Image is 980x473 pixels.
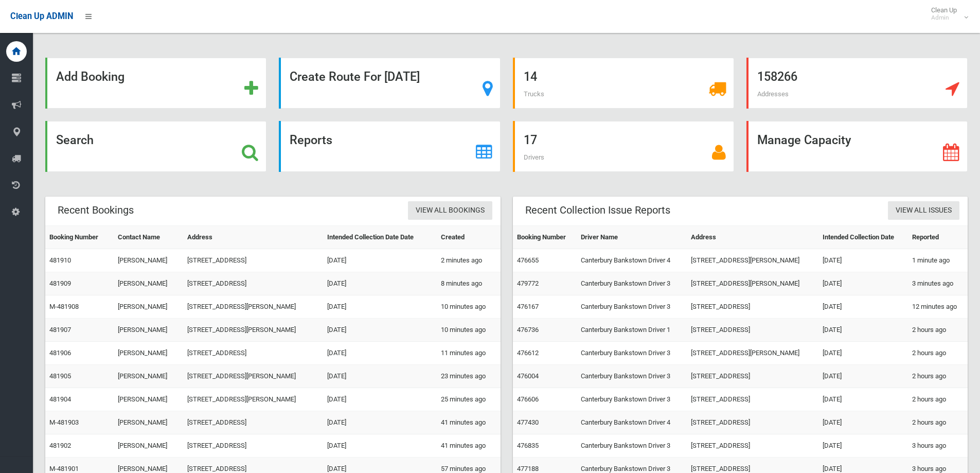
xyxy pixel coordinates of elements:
[577,319,687,342] td: Canterbury Bankstown Driver 1
[114,272,183,295] td: [PERSON_NAME]
[577,272,687,295] td: Canterbury Bankstown Driver 3
[49,279,71,287] a: 481909
[183,249,323,272] td: [STREET_ADDRESS]
[687,272,818,295] td: [STREET_ADDRESS][PERSON_NAME]
[908,319,968,342] td: 2 hours ago
[687,434,818,458] td: [STREET_ADDRESS]
[323,365,437,388] td: [DATE]
[524,69,537,84] strong: 14
[524,90,544,98] span: Trucks
[183,434,323,458] td: [STREET_ADDRESS]
[524,153,544,161] span: Drivers
[183,319,323,342] td: [STREET_ADDRESS][PERSON_NAME]
[687,249,818,272] td: [STREET_ADDRESS][PERSON_NAME]
[437,342,501,365] td: 11 minutes ago
[687,295,818,319] td: [STREET_ADDRESS]
[183,226,323,249] th: Address
[323,434,437,458] td: [DATE]
[49,442,71,449] a: 481902
[437,295,501,319] td: 10 minutes ago
[577,226,687,249] th: Driver Name
[517,418,539,426] a: 477430
[114,388,183,411] td: [PERSON_NAME]
[517,256,539,264] a: 476655
[818,319,908,342] td: [DATE]
[437,226,501,249] th: Created
[908,342,968,365] td: 2 hours ago
[49,418,79,426] a: M-481903
[114,319,183,342] td: [PERSON_NAME]
[687,365,818,388] td: [STREET_ADDRESS]
[818,411,908,434] td: [DATE]
[279,121,500,172] a: Reports
[577,365,687,388] td: Canterbury Bankstown Driver 3
[577,295,687,319] td: Canterbury Bankstown Driver 3
[323,272,437,295] td: [DATE]
[49,465,79,472] a: M-481901
[45,121,266,172] a: Search
[114,295,183,319] td: [PERSON_NAME]
[524,133,537,147] strong: 17
[746,121,968,172] a: Manage Capacity
[517,303,539,310] a: 476167
[931,14,957,22] small: Admin
[49,349,71,357] a: 481906
[687,342,818,365] td: [STREET_ADDRESS][PERSON_NAME]
[45,58,266,109] a: Add Booking
[577,249,687,272] td: Canterbury Bankstown Driver 4
[517,395,539,403] a: 476606
[687,319,818,342] td: [STREET_ADDRESS]
[323,319,437,342] td: [DATE]
[408,201,492,220] a: View All Bookings
[818,342,908,365] td: [DATE]
[183,388,323,411] td: [STREET_ADDRESS][PERSON_NAME]
[183,411,323,434] td: [STREET_ADDRESS]
[437,388,501,411] td: 25 minutes ago
[818,272,908,295] td: [DATE]
[183,295,323,319] td: [STREET_ADDRESS][PERSON_NAME]
[513,121,734,172] a: 17 Drivers
[114,249,183,272] td: [PERSON_NAME]
[757,69,797,84] strong: 158266
[577,411,687,434] td: Canterbury Bankstown Driver 4
[757,133,851,147] strong: Manage Capacity
[183,342,323,365] td: [STREET_ADDRESS]
[49,372,71,380] a: 481905
[45,226,114,249] th: Booking Number
[279,58,500,109] a: Create Route For [DATE]
[517,349,539,357] a: 476612
[908,388,968,411] td: 2 hours ago
[818,249,908,272] td: [DATE]
[183,365,323,388] td: [STREET_ADDRESS][PERSON_NAME]
[323,342,437,365] td: [DATE]
[517,279,539,287] a: 479772
[746,58,968,109] a: 158266 Addresses
[437,272,501,295] td: 8 minutes ago
[56,69,124,84] strong: Add Booking
[323,411,437,434] td: [DATE]
[513,58,734,109] a: 14 Trucks
[818,295,908,319] td: [DATE]
[757,90,789,98] span: Addresses
[908,411,968,434] td: 2 hours ago
[183,272,323,295] td: [STREET_ADDRESS]
[818,226,908,249] th: Intended Collection Date
[577,342,687,365] td: Canterbury Bankstown Driver 3
[517,326,539,334] a: 476736
[290,133,332,147] strong: Reports
[577,388,687,411] td: Canterbury Bankstown Driver 3
[323,226,437,249] th: Intended Collection Date Date
[49,303,79,310] a: M-481908
[908,249,968,272] td: 1 minute ago
[517,465,539,472] a: 477188
[323,295,437,319] td: [DATE]
[114,411,183,434] td: [PERSON_NAME]
[437,319,501,342] td: 10 minutes ago
[818,365,908,388] td: [DATE]
[10,11,73,21] span: Clean Up ADMIN
[513,200,683,220] header: Recent Collection Issue Reports
[290,69,420,84] strong: Create Route For [DATE]
[49,256,71,264] a: 481910
[323,388,437,411] td: [DATE]
[888,201,959,220] a: View All Issues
